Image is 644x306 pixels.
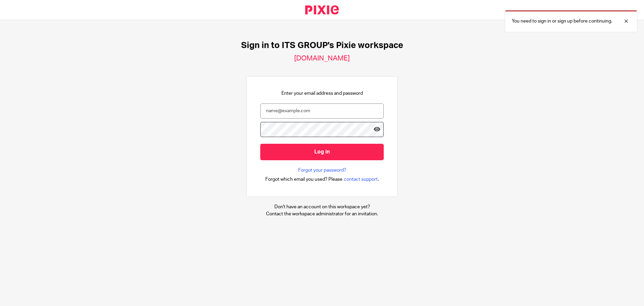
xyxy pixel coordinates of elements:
p: You need to sign in or sign up before continuing. [512,18,612,25]
p: Don't have an account on this workspace yet? [266,204,378,210]
p: Enter your email address and password [281,90,363,97]
input: name@example.com [260,103,384,119]
span: Forgot which email you used? Please [265,176,342,183]
p: Contact the workspace administrator for an invitation. [266,211,378,217]
a: Forgot your password? [298,167,346,174]
h2: [DOMAIN_NAME] [294,54,350,63]
div: . [265,175,379,183]
input: Log in [260,144,384,160]
h1: Sign in to ITS GROUP's Pixie workspace [241,40,403,51]
span: contact support [344,176,378,183]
